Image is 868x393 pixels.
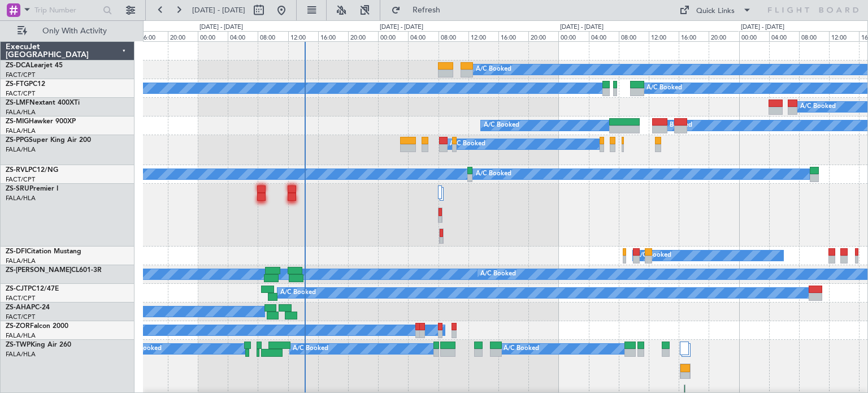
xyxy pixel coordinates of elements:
span: [DATE] - [DATE] [192,5,245,15]
a: FACT/CPT [6,175,35,184]
a: ZS-ZORFalcon 2000 [6,323,68,330]
span: ZS-RVL [6,167,28,174]
a: ZS-MIGHawker 900XP [6,118,76,125]
a: ZS-RVLPC12/NG [6,167,58,174]
div: 08:00 [439,31,468,41]
a: FACT/CPT [6,71,35,79]
a: ZS-CJTPC12/47E [6,286,59,292]
a: FACT/CPT [6,313,35,321]
a: FACT/CPT [6,294,35,303]
span: ZS-TWP [6,342,31,348]
div: A/C Booked [126,340,162,357]
div: 16:00 [138,31,168,41]
div: 04:00 [589,31,619,41]
div: 16:00 [679,31,709,41]
span: ZS-MIG [6,118,29,125]
a: FACT/CPT [6,89,35,98]
a: ZS-[PERSON_NAME]CL601-3R [6,267,102,274]
div: [DATE] - [DATE] [560,23,604,32]
div: A/C Booked [504,340,539,357]
button: Only With Activity [12,22,123,40]
a: ZS-DCALearjet 45 [6,62,63,69]
a: FALA/HLA [6,350,36,359]
div: A/C Booked [476,61,511,78]
a: ZS-PPGSuper King Air 200 [6,137,91,144]
a: ZS-FTGPC12 [6,81,45,88]
div: 04:00 [769,31,799,41]
button: Quick Links [674,1,757,19]
div: 00:00 [378,31,408,41]
span: ZS-LMF [6,100,29,106]
div: A/C Booked [450,136,485,153]
div: 12:00 [829,31,859,41]
a: FALA/HLA [6,194,36,202]
div: A/C Booked [280,284,316,301]
div: 00:00 [198,31,228,41]
div: 04:00 [408,31,438,41]
span: Only With Activity [29,27,119,35]
div: 20:00 [168,31,198,41]
a: FALA/HLA [6,108,36,116]
div: A/C Booked [636,247,671,264]
div: 08:00 [799,31,829,41]
div: 00:00 [558,31,588,41]
span: ZS-SRU [6,185,29,192]
div: 12:00 [288,31,318,41]
span: ZS-DFI [6,248,27,255]
div: A/C Booked [484,117,519,134]
span: ZS-[PERSON_NAME] [6,267,71,274]
div: 16:00 [318,31,348,41]
span: ZS-AHA [6,304,31,311]
div: 00:00 [739,31,769,41]
a: FALA/HLA [6,257,36,265]
input: Trip Number [34,2,99,19]
div: A/C Booked [800,98,836,115]
div: 08:00 [258,31,288,41]
a: ZS-LMFNextant 400XTi [6,100,80,106]
div: 20:00 [528,31,558,41]
div: 04:00 [228,31,258,41]
div: A/C Booked [646,80,682,97]
div: 12:00 [468,31,498,41]
div: A/C Booked [480,266,516,283]
a: ZS-DFICitation Mustang [6,248,81,255]
div: 16:00 [498,31,528,41]
div: 08:00 [619,31,649,41]
div: [DATE] - [DATE] [380,23,423,32]
div: 12:00 [649,31,679,41]
div: A/C Booked [476,166,511,183]
a: FALA/HLA [6,331,36,340]
div: Quick Links [696,6,735,17]
span: ZS-ZOR [6,323,30,330]
div: [DATE] - [DATE] [199,23,243,32]
a: ZS-SRUPremier I [6,185,58,192]
div: 20:00 [709,31,739,41]
span: ZS-CJT [6,286,28,292]
span: ZS-PPG [6,137,29,144]
span: ZS-DCA [6,62,31,69]
div: 20:00 [348,31,378,41]
span: ZS-FTG [6,81,29,88]
button: Refresh [386,1,454,19]
a: FALA/HLA [6,145,36,154]
a: ZS-TWPKing Air 260 [6,342,71,348]
span: Refresh [403,6,450,14]
div: A/C Booked [293,340,328,357]
a: FALA/HLA [6,127,36,135]
div: [DATE] - [DATE] [741,23,784,32]
a: ZS-AHAPC-24 [6,304,50,311]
